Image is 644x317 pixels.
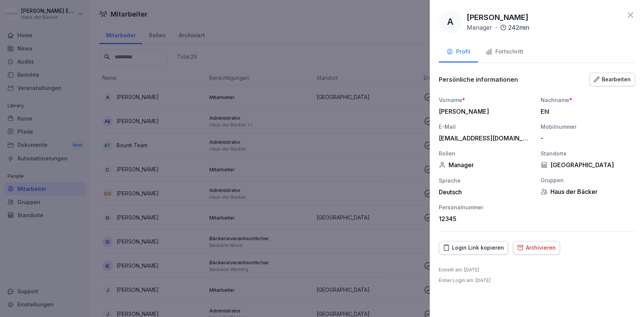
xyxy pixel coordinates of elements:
p: 242 min [508,23,529,32]
div: Personalnummer [439,203,533,211]
button: Bearbeiten [589,73,635,86]
div: Profil [446,47,470,56]
div: A [439,11,461,33]
div: Standorte [541,149,635,157]
div: E-Mail [439,123,533,131]
button: Archivieren [513,241,560,255]
p: Erstellt am : [DATE] [439,267,479,273]
div: Fortschritt [486,47,523,56]
div: Ehl [541,108,631,115]
div: · [467,23,529,32]
div: Archivieren [517,244,556,252]
div: 12345 [439,215,529,223]
div: Gruppen [541,176,635,184]
div: - [541,134,631,142]
div: Bearbeiten [593,75,631,84]
p: Manager [467,23,492,32]
div: Haus der Bäcker [541,188,635,195]
div: Nachname [541,96,635,104]
div: Mobilnummer [541,123,635,131]
button: Profil [439,42,478,62]
div: Manager [439,161,533,169]
div: Sprache [439,177,533,184]
div: [GEOGRAPHIC_DATA] [541,161,635,169]
p: Erster Login am : [DATE] [439,277,490,284]
div: [EMAIL_ADDRESS][DOMAIN_NAME] [439,134,529,142]
button: Login Link kopieren [439,241,508,255]
button: Fortschritt [478,42,531,62]
div: [PERSON_NAME] [439,108,529,115]
div: Login Link kopieren [443,244,504,252]
div: Deutsch [439,188,533,196]
div: Rollen [439,149,533,157]
p: Persönliche informationen [439,76,518,83]
div: Vorname [439,96,533,104]
p: [PERSON_NAME] [467,12,529,23]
